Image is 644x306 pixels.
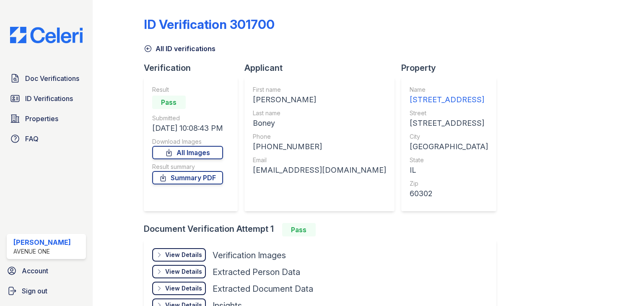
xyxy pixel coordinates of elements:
div: State [410,156,488,164]
div: [STREET_ADDRESS] [410,94,488,106]
div: [DATE] 10:08:43 PM [152,122,223,134]
div: Email [253,156,386,164]
div: [GEOGRAPHIC_DATA] [410,141,488,153]
div: Result [152,86,223,94]
div: [STREET_ADDRESS] [410,117,488,129]
div: Verification Images [213,249,286,261]
img: CE_Logo_Blue-a8612792a0a2168367f1c8372b55b34899dd931a85d93a1a3d3e32e68fde9ad4.png [3,27,89,43]
span: Properties [25,114,58,124]
div: [PHONE_NUMBER] [253,141,386,153]
div: Avenue One [13,247,71,256]
div: Pass [152,96,186,109]
div: Zip [410,179,488,188]
a: Properties [7,110,86,127]
span: FAQ [25,134,39,144]
span: Account [22,266,48,276]
div: [PERSON_NAME] [13,237,71,247]
div: Verification [144,62,244,74]
a: Doc Verifications [7,70,86,87]
div: [PERSON_NAME] [253,94,386,106]
div: Document Verification Attempt 1 [144,223,503,236]
span: Sign out [22,286,47,296]
div: Result summary [152,163,223,171]
a: Name [STREET_ADDRESS] [410,86,488,106]
a: FAQ [7,130,86,147]
div: Pass [282,223,316,236]
div: [EMAIL_ADDRESS][DOMAIN_NAME] [253,164,386,176]
div: Phone [253,132,386,141]
span: ID Verifications [25,93,73,104]
span: Doc Verifications [25,73,79,83]
a: All ID verifications [144,44,216,54]
div: ID Verification 301700 [144,17,275,32]
a: Account [3,262,89,279]
div: View Details [165,267,202,276]
div: Name [410,86,488,94]
div: City [410,132,488,141]
a: All Images [152,146,223,159]
div: Last name [253,109,386,117]
div: First name [253,86,386,94]
a: Summary PDF [152,171,223,184]
a: Sign out [3,283,89,299]
iframe: chat widget [609,272,636,298]
div: View Details [165,251,202,259]
div: Street [410,109,488,117]
div: 60302 [410,188,488,200]
div: Download Images [152,137,223,146]
div: Extracted Document Data [213,283,313,295]
div: IL [410,164,488,176]
div: Property [401,62,503,74]
div: Submitted [152,114,223,122]
div: Extracted Person Data [213,266,300,278]
div: Boney [253,117,386,129]
a: ID Verifications [7,90,86,107]
div: View Details [165,284,202,293]
div: Applicant [244,62,401,74]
